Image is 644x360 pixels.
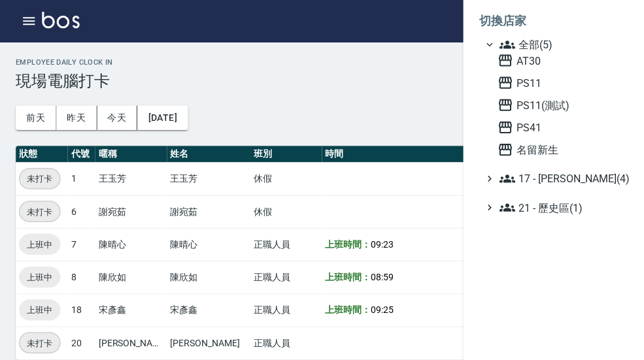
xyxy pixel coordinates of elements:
span: PS11(測試) [495,97,623,112]
span: PS41 [495,119,623,135]
span: 21 - 歷史區(1) [497,199,623,214]
span: 名留新生 [495,141,623,157]
span: PS11 [495,74,623,90]
span: 17 - [PERSON_NAME](4) [497,170,623,186]
span: AT30 [495,52,623,68]
span: 全部(5) [497,37,623,52]
li: 切換店家 [477,5,628,37]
